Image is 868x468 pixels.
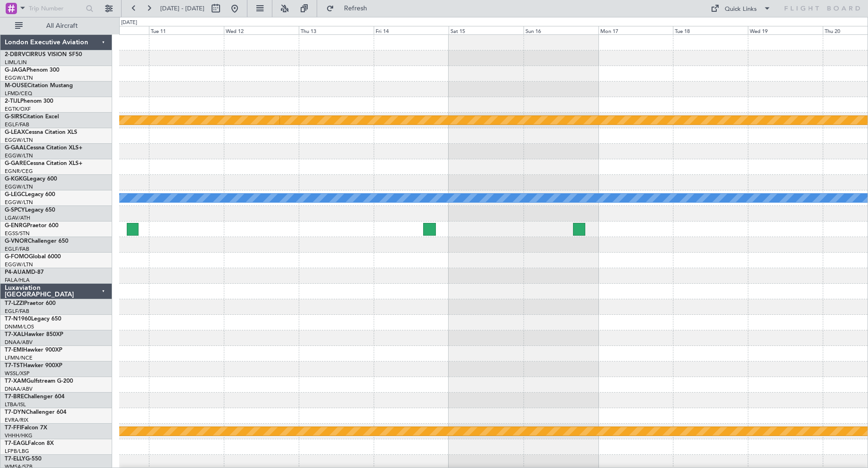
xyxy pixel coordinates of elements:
[299,26,374,34] div: Thu 13
[5,425,47,431] a: T7-FFIFalcon 7X
[10,18,102,33] button: All Aircraft
[5,410,66,415] a: T7-DYNChallenger 604
[5,74,33,82] a: EGGW/LTN
[5,347,62,353] a: T7-EMIHawker 900XP
[5,370,30,377] a: WSSL/XSP
[121,19,137,27] div: [DATE]
[5,145,82,151] a: G-GAALCessna Citation XLS+
[5,238,68,244] a: G-VNORChallenger 650
[5,67,59,73] a: G-JAGAPhenom 300
[5,214,30,222] a: LGAV/ATH
[224,26,299,34] div: Wed 12
[5,90,32,97] a: LFMD/CEQ
[5,301,24,306] span: T7-LZZI
[5,308,29,315] a: EGLF/FAB
[5,176,57,182] a: G-KGKGLegacy 600
[5,192,55,197] a: G-LEGCLegacy 600
[5,261,33,268] a: EGGW/LTN
[5,301,56,306] a: T7-LZZIPraetor 600
[5,161,82,166] a: G-GARECessna Citation XLS+
[322,1,378,16] button: Refresh
[374,26,449,34] div: Fri 14
[5,448,29,455] a: LFPB/LBG
[5,238,28,244] span: G-VNOR
[5,83,73,89] a: M-OUSECitation Mustang
[598,26,673,34] div: Mon 17
[5,332,24,337] span: T7-XAL
[5,106,31,113] a: EGTK/OXF
[5,323,34,330] a: DNMM/LOS
[5,401,26,408] a: LTBA/ISL
[5,363,62,369] a: T7-TSTHawker 900XP
[5,114,23,120] span: G-SIRS
[5,425,21,431] span: T7-FFI
[673,26,748,34] div: Tue 18
[5,441,28,446] span: T7-EAGL
[5,354,33,361] a: LFMN/NCE
[5,207,25,213] span: G-SPCY
[5,441,54,446] a: T7-EAGLFalcon 8X
[5,152,33,159] a: EGGW/LTN
[5,316,61,322] a: T7-N1960Legacy 650
[5,347,23,353] span: T7-EMI
[5,378,26,384] span: T7-XAM
[5,59,27,66] a: LIML/LIN
[5,410,26,415] span: T7-DYN
[25,23,99,29] span: All Aircraft
[5,207,55,213] a: G-SPCYLegacy 650
[524,26,598,34] div: Sun 16
[706,1,776,16] button: Quick Links
[5,339,33,346] a: DNAA/ABV
[5,270,26,275] span: P4-AUA
[5,254,61,260] a: G-FOMOGlobal 6000
[5,230,30,237] a: EGSS/STN
[149,26,224,34] div: Tue 11
[449,26,524,34] div: Sat 15
[748,26,823,34] div: Wed 19
[5,121,29,128] a: EGLF/FAB
[5,223,27,229] span: G-ENRG
[5,223,58,229] a: G-ENRGPraetor 600
[5,254,29,260] span: G-FOMO
[5,145,26,151] span: G-GAAL
[5,456,41,462] a: T7-ELLYG-550
[5,363,23,369] span: T7-TST
[336,5,376,12] span: Refresh
[5,168,33,175] a: EGNR/CEG
[5,394,65,400] a: T7-BREChallenger 604
[5,394,24,400] span: T7-BRE
[5,52,25,57] span: 2-DBRV
[5,192,25,197] span: G-LEGC
[5,83,27,89] span: M-OUSE
[5,386,33,393] a: DNAA/ABV
[5,137,33,144] a: EGGW/LTN
[5,67,26,73] span: G-JAGA
[5,316,31,322] span: T7-N1960
[5,332,63,337] a: T7-XALHawker 850XP
[5,161,26,166] span: G-GARE
[29,1,83,16] input: Trip Number
[5,456,25,462] span: T7-ELLY
[5,176,27,182] span: G-KGKG
[5,246,29,253] a: EGLF/FAB
[5,270,44,275] a: P4-AUAMD-87
[5,52,82,57] a: 2-DBRVCIRRUS VISION SF50
[5,130,25,135] span: G-LEAX
[5,130,77,135] a: G-LEAXCessna Citation XLS
[5,199,33,206] a: EGGW/LTN
[5,183,33,190] a: EGGW/LTN
[5,114,59,120] a: G-SIRSCitation Excel
[5,99,20,104] span: 2-TIJL
[725,5,757,14] div: Quick Links
[5,99,53,104] a: 2-TIJLPhenom 300
[5,432,33,439] a: VHHH/HKG
[5,417,28,424] a: EVRA/RIX
[160,4,205,13] span: [DATE] - [DATE]
[5,277,30,284] a: FALA/HLA
[5,378,73,384] a: T7-XAMGulfstream G-200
